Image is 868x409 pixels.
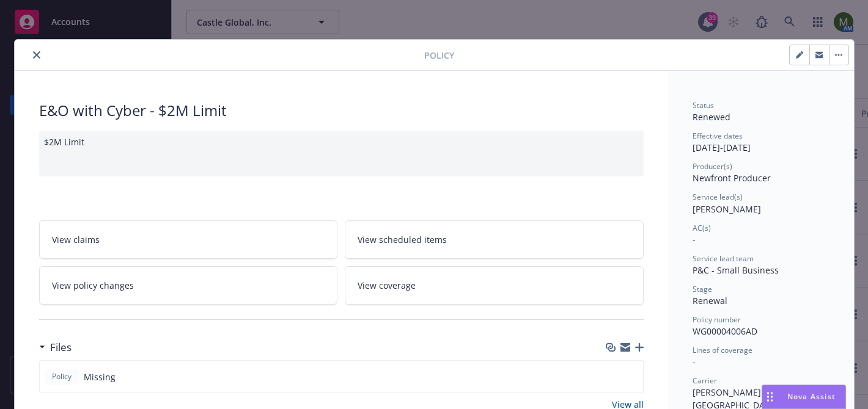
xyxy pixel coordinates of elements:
span: Status [693,100,714,110]
a: View coverage [345,266,644,305]
span: - [693,356,696,367]
span: View coverage [358,279,416,292]
div: Drag to move [762,385,778,408]
span: Missing [84,371,116,383]
button: close [29,48,44,62]
h3: Files [50,339,72,355]
a: View claims [39,220,338,259]
span: [PERSON_NAME] [693,203,761,215]
div: E&O with Cyber - $2M Limit [39,100,644,121]
div: [DATE] - [DATE] [693,131,829,154]
span: WG00004006AD [693,325,757,337]
a: View policy changes [39,266,338,305]
span: Renewed [693,111,730,123]
span: Newfront Producer [693,172,771,184]
span: Renewal [693,295,727,306]
span: Nova Assist [787,391,836,402]
span: Policy [50,371,74,382]
span: Policy [424,49,454,62]
span: AC(s) [693,223,711,233]
span: Effective dates [693,131,743,141]
a: View scheduled items [345,220,644,259]
span: View scheduled items [358,233,447,246]
span: Carrier [693,375,717,386]
span: Service lead team [693,253,754,264]
span: Service lead(s) [693,192,743,202]
div: $2M Limit [39,131,644,176]
div: Files [39,339,72,355]
span: View claims [52,233,100,246]
span: P&C - Small Business [693,264,779,276]
span: Lines of coverage [693,345,752,355]
button: Nova Assist [762,385,846,409]
span: Policy number [693,314,741,325]
span: Stage [693,284,712,294]
span: - [693,234,696,245]
span: Producer(s) [693,161,732,172]
span: View policy changes [52,279,134,292]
